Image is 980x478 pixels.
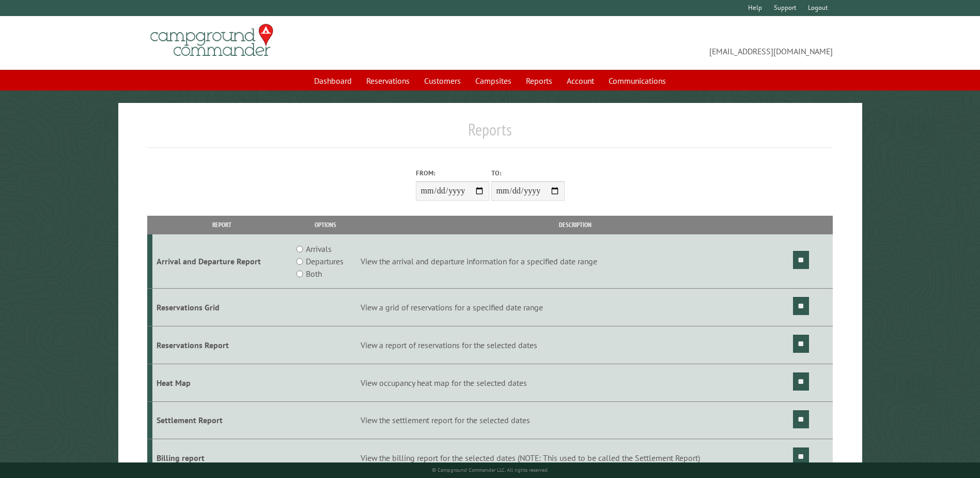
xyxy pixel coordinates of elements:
[469,71,518,91] a: Campsites
[306,267,322,280] label: Both
[561,71,600,91] a: Account
[306,243,332,255] label: Arrivals
[432,467,549,473] small: © Campground Commander LLC. All rights reserved.
[147,119,832,148] h1: Reports
[491,168,565,178] label: To:
[359,326,791,364] td: View a report of reservations for the selected dates
[152,364,291,401] td: Heat Map
[360,71,416,91] a: Reservations
[359,364,791,401] td: View occupancy heat map for the selected dates
[152,289,291,326] td: Reservations Grid
[359,216,791,234] th: Description
[602,71,672,91] a: Communications
[416,168,489,178] label: From:
[490,28,833,57] span: [EMAIL_ADDRESS][DOMAIN_NAME]
[359,439,791,477] td: View the billing report for the selected dates (NOTE: This used to be called the Settlement Report)
[418,71,467,91] a: Customers
[291,216,359,234] th: Options
[359,289,791,326] td: View a grid of reservations for a specified date range
[359,401,791,439] td: View the settlement report for the selected dates
[152,234,291,289] td: Arrival and Departure Report
[147,20,276,61] img: Campground Commander
[152,216,291,234] th: Report
[152,326,291,364] td: Reservations Report
[308,71,358,91] a: Dashboard
[152,401,291,439] td: Settlement Report
[306,255,344,267] label: Departures
[520,71,558,91] a: Reports
[359,234,791,289] td: View the arrival and departure information for a specified date range
[152,439,291,477] td: Billing report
